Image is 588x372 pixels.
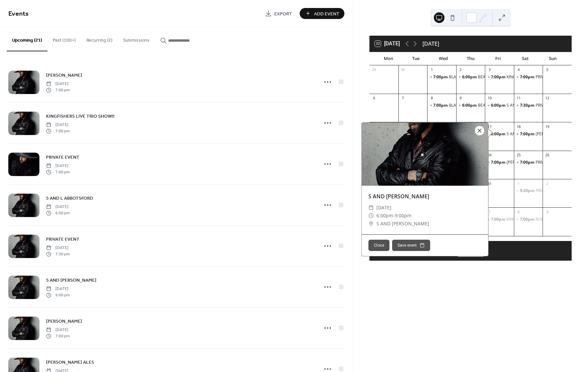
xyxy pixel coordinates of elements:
span: 6:00pm [462,103,478,108]
span: 6:00pm [491,131,507,137]
button: Add Event [300,8,344,19]
div: 18 [516,124,521,129]
span: [DATE] [46,204,70,210]
div: 19 [545,124,550,129]
div: KINGFISHERS LIVE TRIO SHOW!!! [507,217,566,222]
div: BLACKSMITH [PERSON_NAME] VILLAGE [449,74,522,80]
div: Tue [402,52,429,65]
button: Recurring (2) [81,27,118,51]
div: 29 [371,67,376,72]
span: [DATE] [46,245,70,251]
div: 12 [545,96,550,101]
div: MOODY ALES [485,160,514,165]
div: ​ [368,212,374,220]
div: 6 [371,96,376,101]
div: BEATNIKS [478,103,497,108]
span: 6:00 pm [46,292,70,298]
div: [DATE] [422,40,439,48]
span: 7:00pm [433,74,449,80]
div: Sun [539,52,566,65]
span: [DATE] [46,327,70,333]
span: 7:00pm [520,74,536,80]
div: Wed [429,52,457,65]
span: S AND L ABBOTSFORD [46,195,93,202]
a: KINGFISHERS LIVE TRIO SHOW!! [46,112,114,120]
div: PRIVATE EVENT [536,188,564,194]
div: 26 [545,153,550,158]
span: [PERSON_NAME] ALES [46,359,94,366]
div: PRIVATE EVENT [514,188,543,194]
div: NOBLE [514,217,543,222]
span: 6:00pm [376,212,393,220]
div: Thu [457,52,484,65]
span: S AND [PERSON_NAME] [376,220,429,228]
div: PRIVATE EVENT TRIO [536,160,574,165]
div: PRIVATE EVENT [536,74,564,80]
span: KINGFISHERS LIVE TRIO SHOW!! [46,113,114,120]
button: Submissions [118,27,155,51]
span: [DATE] [46,163,70,169]
button: Close [368,240,389,251]
div: PRIVATE EVENT TRIO [514,160,543,165]
span: 7:00 pm [46,128,70,134]
span: Events [8,7,29,20]
div: S AND [PERSON_NAME] [507,131,551,137]
button: Upcoming (21) [7,27,47,51]
span: 6:00pm [462,74,478,80]
span: 6:00pm [491,103,507,108]
div: BLACKSMITH [PERSON_NAME] VILLAGE [449,103,522,108]
span: 7:30pm [520,103,536,108]
div: Fri [484,52,512,65]
a: PRIVATE EVENT [46,235,79,243]
div: KINGFISHERS LIVE TRIO SHOW!! [507,74,565,80]
div: 2 [458,67,463,72]
div: 11 [516,96,521,101]
div: 3 [487,67,492,72]
span: 7:00pm [491,160,507,165]
div: PRIVATE EVENT [514,74,543,80]
div: 9 [458,96,463,101]
div: 1 [516,181,521,186]
div: 4 [516,67,521,72]
a: [PERSON_NAME] [46,317,82,325]
a: PRIVATE EVENT [46,153,79,161]
div: 9 [545,209,550,214]
a: Export [260,8,297,19]
span: [PERSON_NAME] [46,72,82,79]
span: 7:00pm [433,103,449,108]
span: 7:00pm [491,217,507,222]
span: - [393,212,395,220]
div: 8 [429,96,434,101]
button: Save event [392,240,430,251]
span: 7:00pm [520,160,536,165]
div: Mon [375,52,402,65]
span: 6:00 pm [46,210,70,216]
div: BEATNIKS [456,103,485,108]
div: S AND L LANGLEY [485,131,514,137]
div: KINGFISHERS LIVE TRIO SHOW!! [485,74,514,80]
div: PRIVATE EVENT [536,103,564,108]
span: 7:30 pm [46,251,70,257]
div: 5 [545,67,550,72]
span: [DATE] [376,204,391,212]
a: [PERSON_NAME] [46,71,82,79]
span: 7:00pm [520,217,536,222]
div: 7 [400,96,405,101]
div: BLACKSMITH LATIMER VILLAGE [427,74,456,80]
span: 7:00pm [491,74,507,80]
div: S AND L ABBOTSFORD [485,103,514,108]
span: 7:00 pm [46,87,70,93]
div: PRIVATE EVENT [514,103,543,108]
a: S AND [PERSON_NAME] [46,276,96,284]
span: S AND [PERSON_NAME] [46,277,96,284]
div: BLACKSMITH LATIMER VILLAGE [427,103,456,108]
div: 25 [516,153,521,158]
div: 1 [429,67,434,72]
span: Add Event [314,10,339,17]
div: S AND L ABBOTSFORD [507,103,549,108]
span: 9:00pm [395,212,411,220]
div: ​ [368,204,374,212]
span: [PERSON_NAME] [46,318,82,325]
